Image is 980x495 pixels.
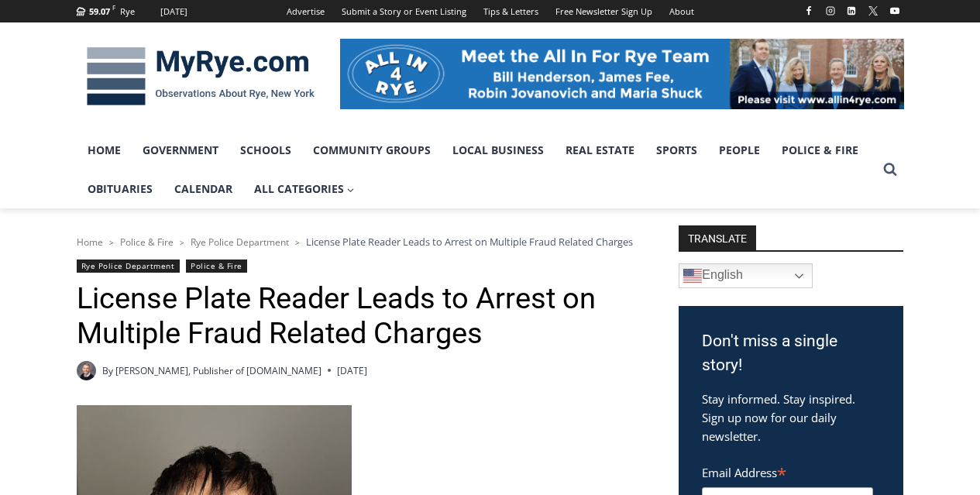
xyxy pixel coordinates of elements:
[702,390,880,445] p: Stay informed. Stay inspired. Sign up now for our daily newsletter.
[191,235,289,249] a: Rye Police Department
[842,2,861,20] a: Linkedin
[295,237,300,248] span: >
[77,234,638,249] nav: Breadcrumbs
[876,156,904,184] button: View Search Form
[302,131,442,170] a: Community Groups
[77,260,180,273] a: Rye Police Department
[77,235,103,249] a: Home
[555,131,645,170] a: Real Estate
[679,263,813,288] a: English
[821,2,840,20] a: Instagram
[679,225,756,250] strong: TRANSLATE
[771,131,869,170] a: Police & Fire
[77,131,132,170] a: Home
[645,131,708,170] a: Sports
[160,5,187,19] div: [DATE]
[77,170,163,208] a: Obituaries
[243,170,366,208] a: All Categories
[109,237,114,248] span: >
[115,364,322,377] a: [PERSON_NAME], Publisher of [DOMAIN_NAME]
[306,235,633,249] span: License Plate Reader Leads to Arrest on Multiple Fraud Related Charges
[77,361,96,380] a: Author image
[864,2,882,20] a: X
[254,180,355,198] span: All Categories
[337,363,367,378] time: [DATE]
[102,363,113,378] span: By
[132,131,229,170] a: Government
[708,131,771,170] a: People
[799,2,818,20] a: Facebook
[683,266,702,285] img: en
[77,131,876,209] nav: Primary Navigation
[120,235,174,249] a: Police & Fire
[120,5,135,19] div: Rye
[442,131,555,170] a: Local Business
[702,329,880,378] h3: Don't miss a single story!
[229,131,302,170] a: Schools
[77,281,638,352] h1: License Plate Reader Leads to Arrest on Multiple Fraud Related Charges
[340,39,904,108] img: All in for Rye
[180,237,184,248] span: >
[702,457,873,485] label: Email Address
[186,260,247,273] a: Police & Fire
[163,170,243,208] a: Calendar
[885,2,904,20] a: YouTube
[89,5,110,17] span: 59.07
[77,36,325,117] img: MyRye.com
[112,3,115,12] span: F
